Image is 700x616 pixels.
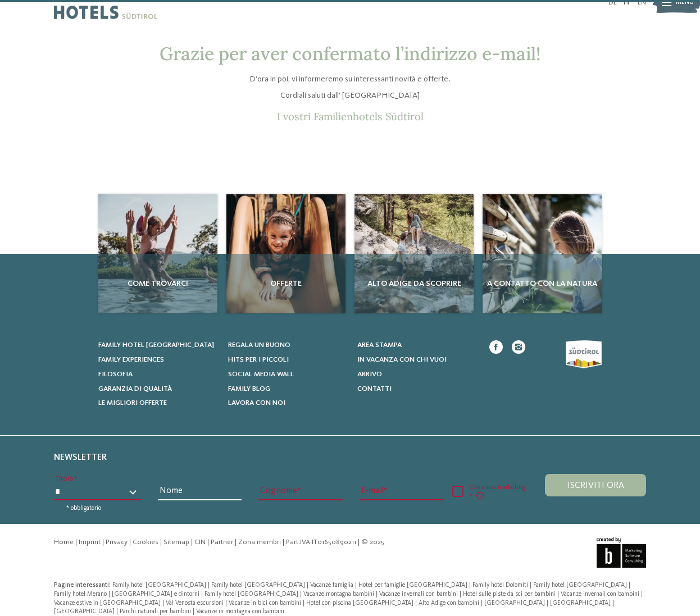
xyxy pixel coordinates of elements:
a: In vacanza con chi vuoi [357,355,476,365]
a: [GEOGRAPHIC_DATA] [484,600,547,606]
span: | [300,591,302,597]
a: Hotel con piscina [GEOGRAPHIC_DATA] [306,600,415,606]
span: Alto Adige con bambini [419,600,479,606]
span: Hotel con piscina [GEOGRAPHIC_DATA] [306,600,413,606]
a: Confermazione e-mail Offerte [226,194,346,313]
a: Confermazione e-mail Alto Adige da scoprire [354,194,474,313]
span: | [208,582,210,588]
a: Confermazione e-mail A contatto con la natura [483,194,602,313]
span: | [557,591,559,597]
span: | [235,539,237,546]
p: I vostri Familienhotels Südtirol [137,110,563,122]
span: Family experiences [98,356,164,363]
span: Family Blog [228,385,270,393]
button: Iscriviti ora [545,474,646,496]
img: Brandnamic GmbH | Leading Hospitality Solutions [597,537,646,568]
a: Arrivo [357,369,476,380]
a: Family experiences [98,355,217,365]
span: | [207,539,209,546]
span: | [160,539,162,546]
img: Confermazione e-mail [98,194,217,313]
span: | [191,539,193,546]
a: Partner [211,539,233,546]
a: Alto Adige con bambini [419,600,481,606]
span: © 2025 [361,539,384,546]
span: | [629,582,630,588]
a: Garanzia di qualità [98,384,217,394]
span: In vacanza con chi vuoi [357,356,447,363]
a: Vacanze invernali con bambini [561,591,641,597]
span: Family hotel [GEOGRAPHIC_DATA] [98,341,214,349]
span: Vacanze montagna bambini [303,591,374,597]
a: Imprint [79,539,101,546]
span: A contatto con la natura [487,278,597,289]
span: [GEOGRAPHIC_DATA] [484,600,545,606]
span: Part.IVA IT01650890211 [286,539,356,546]
span: [GEOGRAPHIC_DATA] [550,600,611,606]
span: Val Venosta escursioni [166,600,224,606]
a: Family hotel [GEOGRAPHIC_DATA] [98,340,217,350]
span: Vacanze estive in [GEOGRAPHIC_DATA] [54,600,161,606]
span: | [129,539,131,546]
span: | [460,591,461,597]
a: Privacy [106,539,128,546]
span: | [108,591,110,597]
span: Family hotel [GEOGRAPHIC_DATA] [211,582,305,588]
span: | [641,591,643,597]
a: Vacanze montagna bambini [303,591,376,597]
a: Family hotel Merano [54,591,108,597]
a: Hotel per famiglie [GEOGRAPHIC_DATA] [358,582,469,588]
img: Confermazione e-mail [226,194,346,313]
span: Vacanze famiglia [310,582,353,588]
a: Parchi naturali per bambini [120,608,193,615]
a: Vacanze in montagna con bambini [196,608,284,615]
a: Family hotel [GEOGRAPHIC_DATA] [112,582,208,588]
span: | [469,582,471,588]
span: | [116,608,118,615]
span: Regala un buono [228,341,290,349]
span: | [193,608,194,615]
span: | [358,539,360,546]
img: Confermazione e-mail [354,194,474,313]
a: Home [54,539,74,546]
span: Grazie per aver confermato l’indirizzo e-mail! [160,42,540,65]
span: Lavora con noi [228,399,285,407]
span: Family hotel Dolomiti [472,582,528,588]
p: Cordiali saluti dall’ [GEOGRAPHIC_DATA] [137,90,563,101]
span: | [162,600,164,606]
a: Family hotel [GEOGRAPHIC_DATA] [533,582,629,588]
span: | [303,600,304,606]
a: Filosofia [98,369,217,380]
span: Vacanze invernali con bambini [561,591,639,597]
p: D’ora in poi, vi informeremo su interessanti novità e offerte. [137,74,563,85]
span: | [376,591,378,597]
span: Hotel per famiglie [GEOGRAPHIC_DATA] [358,582,467,588]
span: Family hotel [GEOGRAPHIC_DATA] [533,582,627,588]
span: * obbligatorio [66,505,101,512]
span: | [201,591,203,597]
span: Arrivo [357,371,382,378]
span: Vacanze in bici con bambini [229,600,301,606]
span: Garanzia di qualità [98,385,172,393]
span: | [283,539,284,546]
span: Family hotel [GEOGRAPHIC_DATA] [112,582,206,588]
span: Contatti [357,385,392,393]
a: Val Venosta escursioni [166,600,225,606]
a: [GEOGRAPHIC_DATA] [550,600,612,606]
span: Alto Adige da scoprire [359,278,469,289]
a: Vacanze estive in [GEOGRAPHIC_DATA] [54,600,162,606]
span: Hits per i piccoli [228,356,289,363]
span: Consenso marketing [463,483,528,501]
span: Newsletter [54,453,107,462]
span: | [547,600,548,606]
a: Family hotel [GEOGRAPHIC_DATA] [211,582,307,588]
img: Confermazione e-mail [483,194,602,313]
span: | [307,582,308,588]
a: Regala un buono [228,340,347,350]
span: Parchi naturali per bambini [120,608,191,615]
span: Hotel sulle piste da sci per bambini [463,591,556,597]
span: Vacanze invernali con bambini [379,591,458,597]
a: Family Blog [228,384,347,394]
span: Pagine interessanti: [54,582,111,588]
a: Contatti [357,384,476,394]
